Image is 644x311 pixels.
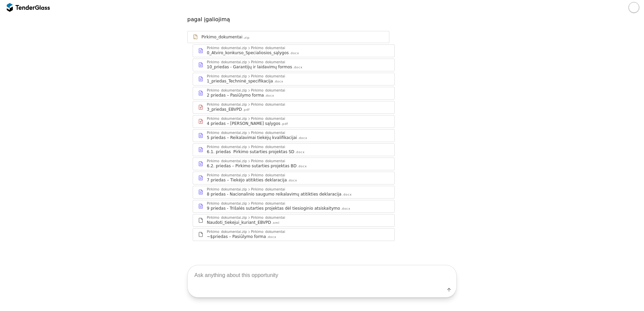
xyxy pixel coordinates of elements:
[289,51,299,56] div: .docx
[193,143,395,156] a: Pirkimo_dokumentai.zipPirkimo_dokumentai6.1. priedas Pirkimo sutarties projektas SD.docx
[251,103,285,106] div: Pirkimo_dokumentai
[281,122,288,126] div: .pdf
[251,75,285,78] div: Pirkimo_dokumentai
[251,188,285,191] div: Pirkimo_dokumentai
[207,188,247,191] div: Pirkimo_dokumentai.zip
[207,103,247,106] div: Pirkimo_dokumentai.zip
[251,145,285,149] div: Pirkimo_dokumentai
[251,216,285,219] div: Pirkimo_dokumentai
[207,75,247,78] div: Pirkimo_dokumentai.zip
[298,136,308,140] div: .docx
[207,149,294,154] div: 6.1. priedas Pirkimo sutarties projektas SD
[207,202,247,205] div: Pirkimo_dokumentai.zip
[207,145,247,149] div: Pirkimo_dokumentai.zip
[207,234,266,239] div: ~$priedas – Pasiūlymo forma
[341,207,351,211] div: .docx
[251,46,285,50] div: Pirkimo_dokumentai
[193,115,395,128] a: Pirkimo_dokumentai.zipPirkimo_dokumentai4 priedas – [PERSON_NAME] sąlygos.pdf
[207,93,264,98] div: 2 priedas – Pasiūlymo forma
[201,34,243,40] div: Pirkimo_dokumentai
[243,36,250,40] div: .zip
[193,214,395,227] a: Pirkimo_dokumentai.zipPirkimo_dokumentaiNaudoti_tiekejui_kuriant_EBVPD.xml
[193,129,395,142] a: Pirkimo_dokumentai.zipPirkimo_dokumentai5 priedas – Reikalavimai tiekėjų kvalifikacijai.docx
[207,117,247,120] div: Pirkimo_dokumentai.zip
[251,174,285,177] div: Pirkimo_dokumentai
[207,131,247,135] div: Pirkimo_dokumentai.zip
[207,121,280,126] div: 4 priedas – [PERSON_NAME] sąlygos
[193,44,395,57] a: Pirkimo_dokumentai.zipPirkimo_dokumentai0_Atviro_konkurso_Specialiosios_sąlygos.docx
[207,89,247,92] div: Pirkimo_dokumentai.zip
[193,200,395,213] a: Pirkimo_dokumentai.zipPirkimo_dokumentai9 priedas - Trišalės sutarties projektas dėl tiesioginio ...
[251,160,285,163] div: Pirkimo_dokumentai
[207,174,247,177] div: Pirkimo_dokumentai.zip
[207,216,247,219] div: Pirkimo_dokumentai.zip
[207,177,287,183] div: 7 priedas – Tiekėjo atitikties deklaracija
[193,73,395,85] a: Pirkimo_dokumentai.zipPirkimo_dokumentai1_priedas_Techninė_specifikacija.docx
[187,31,389,43] a: Pirkimo_dokumentai.zip
[193,87,395,100] a: Pirkimo_dokumentai.zipPirkimo_dokumentai2 priedas – Pasiūlymo forma.docx
[207,160,247,163] div: Pirkimo_dokumentai.zip
[295,150,305,154] div: .docx
[207,46,247,50] div: Pirkimo_dokumentai.zip
[193,228,395,241] a: Pirkimo_dokumentai.zipPirkimo_dokumentai~$priedas – Pasiūlymo forma.docx
[207,78,273,84] div: 1_priedas_Techninė_specifikacija
[251,131,285,135] div: Pirkimo_dokumentai
[297,164,307,169] div: .docx
[207,220,271,225] div: Naudoti_tiekejui_kuriant_EBVPD
[187,15,457,24] p: pagal įgaliojimą
[293,65,302,70] div: .docx
[207,206,340,211] div: 9 priedas - Trišalės sutarties projektas dėl tiesioginio atsiskaitymo
[193,186,395,199] a: Pirkimo_dokumentai.zipPirkimo_dokumentai8 priedas - Nacionalinio saugumo reikalavimų atitikties d...
[243,108,250,112] div: .pdf
[251,117,285,120] div: Pirkimo_dokumentai
[342,193,352,197] div: .docx
[264,94,274,98] div: .docx
[193,59,395,71] a: Pirkimo_dokumentai.zipPirkimo_dokumentai10_priedas - Garantijų ir laidavimų formos.docx
[207,61,247,64] div: Pirkimo_dokumentai.zip
[207,230,247,234] div: Pirkimo_dokumentai.zip
[193,172,395,184] a: Pirkimo_dokumentai.zipPirkimo_dokumentai7 priedas – Tiekėjo atitikties deklaracija.docx
[207,64,292,70] div: 10_priedas - Garantijų ir laidavimų formos
[207,135,297,140] div: 5 priedas – Reikalavimai tiekėjų kvalifikacijai
[287,178,297,183] div: .docx
[207,107,242,112] div: 3_priedas_EBVPD
[251,230,285,234] div: Pirkimo_dokumentai
[251,89,285,92] div: Pirkimo_dokumentai
[251,202,285,205] div: Pirkimo_dokumentai
[251,61,285,64] div: Pirkimo_dokumentai
[207,192,342,197] div: 8 priedas - Nacionalinio saugumo reikalavimų atitikties deklaracija
[272,221,280,225] div: .xml
[207,163,296,169] div: 6.2. priedas – Pirkimo sutarties projektas BD
[193,101,395,114] a: Pirkimo_dokumentai.zipPirkimo_dokumentai3_priedas_EBVPD.pdf
[207,50,289,56] div: 0_Atviro_konkurso_Specialiosios_sąlygos
[273,79,283,84] div: .docx
[267,235,277,239] div: .docx
[193,158,395,170] a: Pirkimo_dokumentai.zipPirkimo_dokumentai6.2. priedas – Pirkimo sutarties projektas BD.docx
